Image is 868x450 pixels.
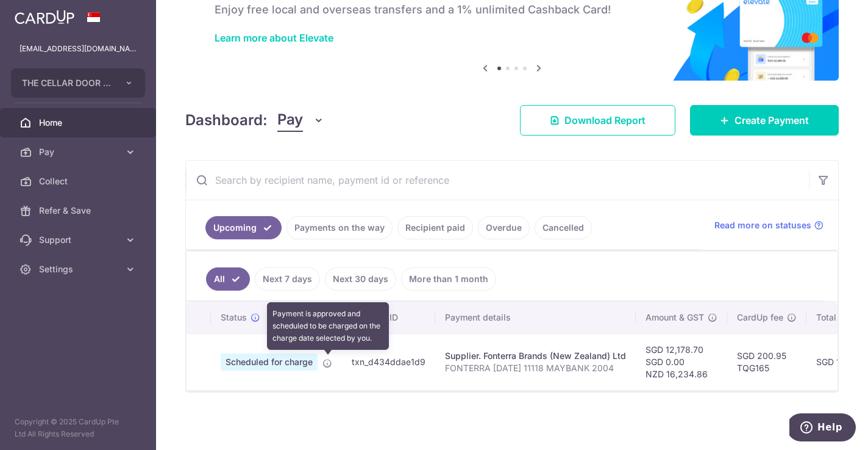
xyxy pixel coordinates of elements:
button: Pay [277,109,324,132]
td: txn_d434ddae1d9 [342,333,435,390]
span: Status [221,311,247,324]
a: Recipient paid [397,216,473,239]
button: THE CELLAR DOOR PTE LTD [11,68,145,98]
span: Support [39,234,119,246]
a: Upcoming [205,216,282,239]
span: Settings [39,263,119,275]
span: Home [39,117,119,129]
span: Download Report [564,113,646,128]
span: CardUp fee [737,311,783,324]
a: Read more on statuses [714,219,824,231]
span: Amount & GST [646,311,704,324]
span: Pay [277,109,303,132]
td: SGD 200.95 TQG165 [727,333,806,390]
th: Payment details [435,302,636,333]
p: FONTERRA [DATE] 11118 MAYBANK 2004 [445,362,626,374]
span: Refer & Save [39,205,119,217]
span: Create Payment [735,113,809,128]
input: Search by recipient name, payment id or reference [186,161,809,200]
p: [EMAIL_ADDRESS][DOMAIN_NAME] [20,43,137,55]
h4: Dashboard: [185,109,268,131]
a: Next 7 days [255,267,320,291]
iframe: Opens a widget where you can find more information [789,413,856,444]
h6: Enjoy free local and overseas transfers and a 1% unlimited Cashback Card! [215,2,809,17]
span: Scheduled for charge [221,354,318,371]
a: Overdue [478,216,530,239]
a: Payments on the way [286,216,393,239]
a: Next 30 days [325,267,396,291]
a: More than 1 month [401,267,496,291]
span: THE CELLAR DOOR PTE LTD [22,77,112,89]
span: Collect [39,175,119,187]
span: Read more on statuses [714,219,811,231]
td: SGD 12,178.70 SGD 0.00 NZD 16,234.86 [636,333,727,390]
img: CardUp [15,10,74,24]
a: Learn more about Elevate [215,32,333,44]
div: Supplier. Fonterra Brands (New Zealand) Ltd [445,350,626,362]
a: Create Payment [690,105,839,136]
a: Download Report [520,105,675,136]
a: All [206,267,250,291]
a: Cancelled [535,216,592,239]
span: Pay [39,146,119,158]
div: Payment is approved and scheduled to be charged on the charge date selected by you. [267,302,389,350]
span: Total amt. [816,311,856,324]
